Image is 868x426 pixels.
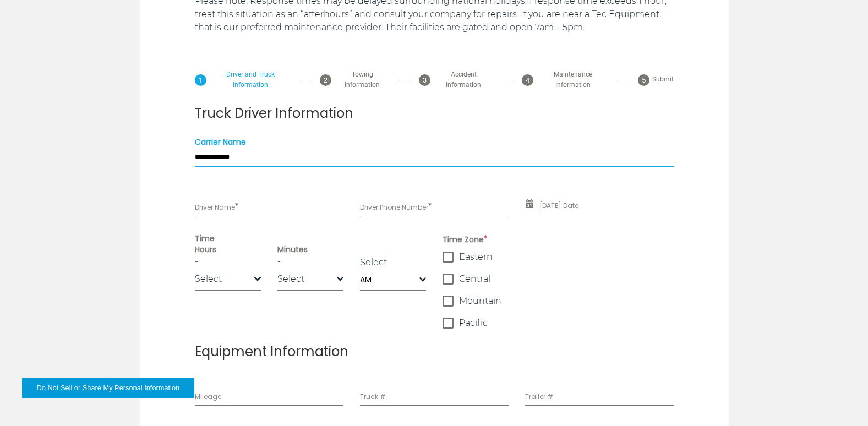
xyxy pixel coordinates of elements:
span: Select [195,268,261,291]
a: Select [360,257,387,267]
div: Pagination [195,69,674,90]
label: Pacific [443,318,674,329]
span: Submit [652,74,674,85]
span: Towing Information [334,69,391,90]
h2: Equipment Information [195,345,674,358]
h2: Truck Driver Information [195,107,674,120]
span: Maintenance Information [536,69,609,90]
span: Select [195,274,222,284]
label: Eastern [443,252,674,263]
a: - [195,256,198,266]
label: Time [195,233,426,244]
label: Mountain [443,296,674,307]
span: Pacific [459,318,488,329]
span: Select [277,268,343,291]
label: Hours [195,244,261,255]
span: Select [277,268,337,290]
button: Do Not Sell or Share My Personal Information [22,378,194,398]
span: Driver and Truck Information [209,69,292,90]
span: Mountain [459,296,501,307]
span: Select [195,268,254,290]
span: AM [360,269,426,291]
span: Select [277,274,304,284]
label: Central [443,274,674,285]
span: Time Zone [443,233,674,246]
span: Accident Information [433,69,494,90]
a: - [277,256,281,266]
span: Central [459,274,490,285]
label: Minutes [277,244,343,255]
span: Eastern [459,252,493,263]
span: AM [360,269,419,290]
